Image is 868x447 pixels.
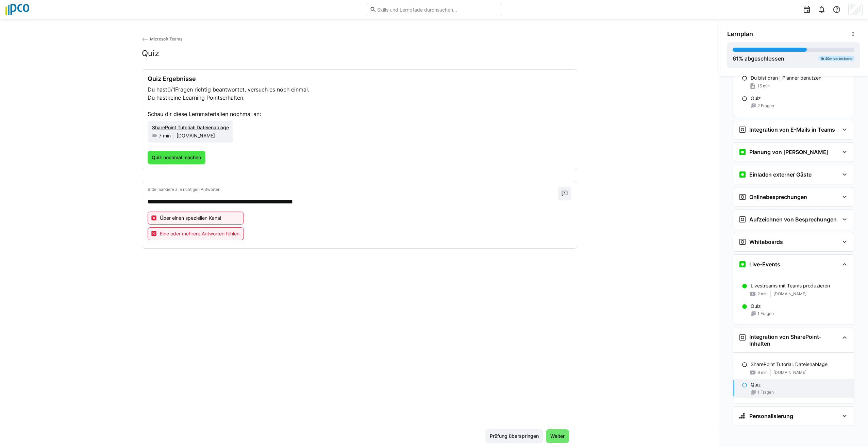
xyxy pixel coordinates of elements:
[749,261,780,268] h3: Live-Events
[751,95,761,102] p: Quiz
[485,429,543,443] button: Prüfung überspringen
[148,151,206,164] button: Quiz nochmal machen
[733,55,739,62] span: 61
[757,291,768,297] span: 2 min
[150,36,182,42] span: Microsoft Teams
[549,433,566,440] span: Weiter
[751,303,761,310] p: Quiz
[749,333,839,347] h3: Integration von SharePoint-Inhalten
[177,132,215,139] span: [DOMAIN_NAME]
[546,429,569,443] button: Weiter
[148,187,558,192] p: Bitte markiere alle richtigen Antworten.
[160,230,241,237] span: Eine oder mehrere Antworten fehlen.
[751,74,821,81] p: Du bist dran | Planner benutzen
[733,54,784,63] div: % abgeschlossen
[160,215,221,221] p: Über einen speziellen Kanal
[751,282,830,289] p: Livestreams mit Teams produzieren
[148,85,571,94] p: Du hast Fragen richtig beantwortet, versuch es noch einmal.
[749,238,783,245] h3: Whiteboards
[148,110,571,118] p: Schau dir diese Lernmaterialien nochmal an:
[152,125,229,130] span: SharePoint Tutorial: Dateienablage
[749,194,807,200] h3: Onlinebesprechungen
[167,94,222,101] span: keine Learning Points
[749,149,829,155] h3: Planung von [PERSON_NAME]
[757,390,774,395] span: 1 Fragen
[151,154,202,161] span: Quiz nochmal machen
[377,6,498,13] input: Skills und Lernpfade durchsuchen…
[749,126,835,133] h3: Integration von E-Mails in Teams
[167,86,175,93] span: 0/1
[749,413,793,419] h3: Personalisierung
[773,370,806,375] span: [DOMAIN_NAME]
[159,132,171,139] span: 7 min
[727,30,753,38] span: Lernplan
[142,48,159,59] h2: Quiz
[757,83,770,89] span: 15 min
[749,216,837,223] h3: Aufzeichnen von Besprechungen
[148,94,571,102] p: Du hast erhalten.
[489,433,540,440] span: Prüfung überspringen
[749,171,812,178] h3: Einladen externer Gäste
[148,75,571,83] h3: Quiz Ergebnisse
[757,311,774,316] span: 1 Fragen
[751,381,761,388] p: Quiz
[757,370,768,375] span: 9 min
[773,291,806,297] span: [DOMAIN_NAME]
[751,361,828,368] p: SharePoint Tutorial: Dateienablage
[757,103,774,109] span: 2 Fragen
[818,56,854,61] div: 1h 40m verbleibend
[142,36,183,42] a: Microsoft Teams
